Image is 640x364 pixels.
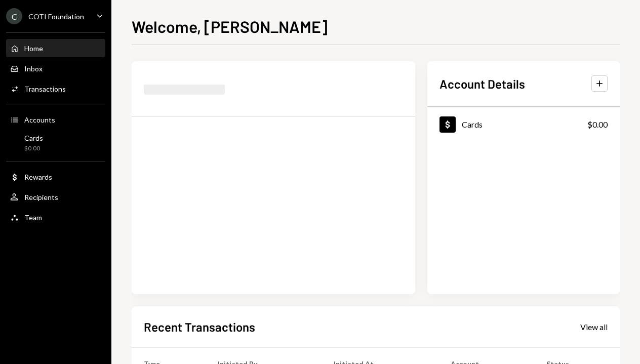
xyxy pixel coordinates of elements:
[6,208,105,226] a: Team
[439,75,525,92] h2: Account Details
[24,173,52,181] div: Rewards
[24,44,43,53] div: Home
[24,193,58,201] div: Recipients
[24,134,43,142] div: Cards
[427,107,620,141] a: Cards$0.00
[6,188,105,206] a: Recipients
[6,168,105,186] a: Rewards
[6,59,105,77] a: Inbox
[28,12,84,21] div: COTI Foundation
[24,115,55,124] div: Accounts
[6,8,22,24] div: C
[24,85,66,93] div: Transactions
[144,318,255,335] h2: Recent Transactions
[580,322,608,332] div: View all
[587,118,608,131] div: $0.00
[6,39,105,57] a: Home
[24,64,43,73] div: Inbox
[132,16,328,36] h1: Welcome, [PERSON_NAME]
[6,79,105,98] a: Transactions
[6,110,105,129] a: Accounts
[6,131,105,155] a: Cards$0.00
[580,321,608,332] a: View all
[24,213,42,222] div: Team
[462,119,483,129] div: Cards
[24,144,43,153] div: $0.00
